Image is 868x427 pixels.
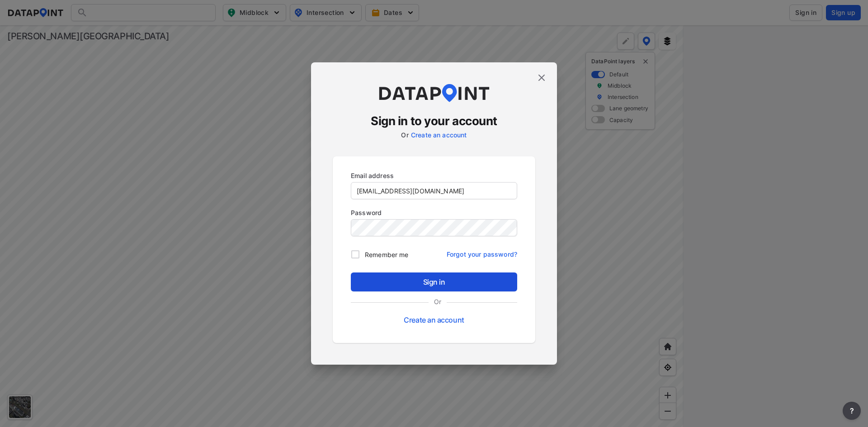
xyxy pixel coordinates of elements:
[401,131,408,139] label: Or
[536,72,547,83] img: close.efbf2170.svg
[351,171,517,180] p: Email address
[351,272,517,291] button: Sign in
[358,277,510,287] span: Sign in
[848,405,855,416] span: ?
[447,245,517,259] a: Forgot your password?
[365,250,408,259] span: Remember me
[377,84,491,102] img: dataPointLogo.9353c09d.svg
[429,297,447,306] label: Or
[351,208,517,217] p: Password
[351,183,517,199] input: you@example.com
[843,402,861,420] button: more
[411,131,467,139] a: Create an account
[404,315,464,324] a: Create an account
[333,113,535,129] h3: Sign in to your account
